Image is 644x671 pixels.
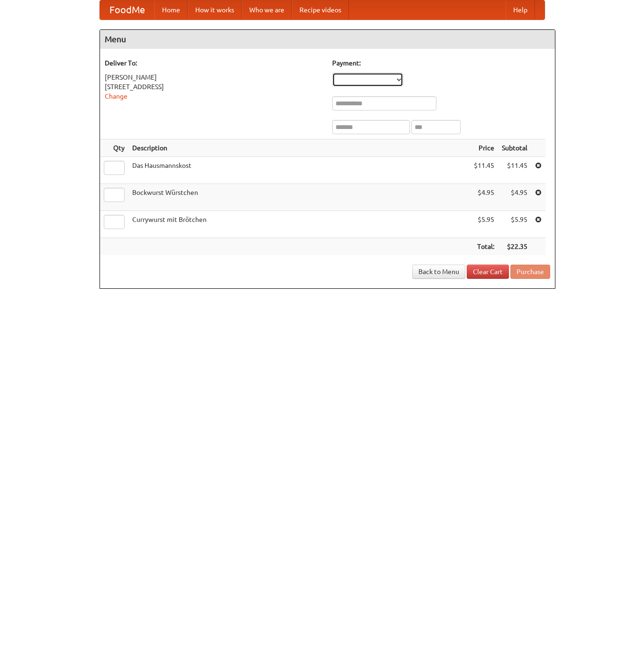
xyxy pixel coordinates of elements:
[188,0,242,19] a: How it works
[498,238,531,256] th: $22.35
[100,30,555,49] h4: Menu
[470,211,498,238] td: $5.95
[467,265,509,279] a: Clear Cart
[498,139,531,157] th: Subtotal
[412,265,465,279] a: Back to Menu
[498,211,531,238] td: $5.95
[128,157,470,184] td: Das Hausmannskost
[510,265,550,279] button: Purchase
[470,184,498,211] td: $4.95
[105,58,323,68] h5: Deliver To:
[128,184,470,211] td: Bockwurst Würstchen
[332,58,550,68] h5: Payment:
[100,0,154,19] a: FoodMe
[506,0,535,19] a: Help
[154,0,188,19] a: Home
[105,82,323,92] div: [STREET_ADDRESS]
[470,238,498,256] th: Total:
[292,0,349,19] a: Recipe videos
[242,0,292,19] a: Who we are
[470,157,498,184] td: $11.45
[470,139,498,157] th: Price
[498,184,531,211] td: $4.95
[498,157,531,184] td: $11.45
[105,92,127,100] a: Change
[128,211,470,238] td: Currywurst mit Brötchen
[105,73,323,82] div: [PERSON_NAME]
[128,139,470,157] th: Description
[100,139,128,157] th: Qty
